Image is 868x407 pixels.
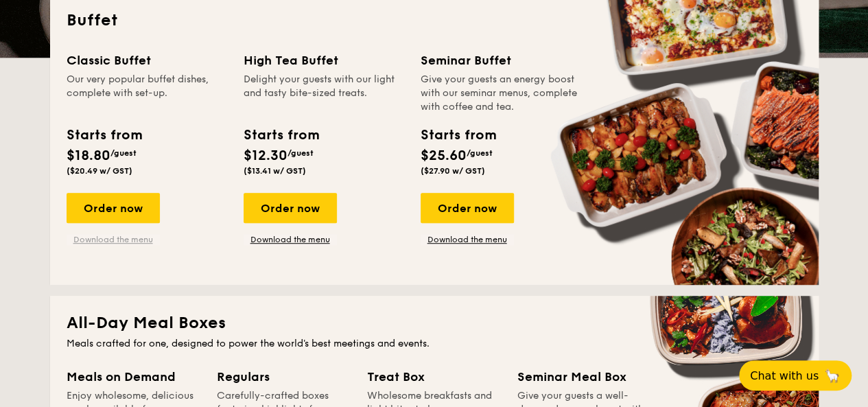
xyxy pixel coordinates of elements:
div: Regulars [217,367,351,386]
div: Give your guests an energy boost with our seminar menus, complete with coffee and tea. [421,73,581,114]
div: Classic Buffet [67,51,227,70]
a: Download the menu [67,234,160,245]
span: Chat with us [750,369,819,382]
a: Download the menu [244,234,337,245]
span: /guest [110,148,137,158]
span: /guest [288,148,314,158]
div: Starts from [244,125,318,146]
div: Starts from [421,125,495,146]
span: 🦙 [824,368,841,384]
button: Chat with us🦙 [739,360,852,391]
span: ($20.49 w/ GST) [67,166,132,176]
div: Our very popular buffet dishes, complete with set-up. [67,73,227,114]
div: Seminar Meal Box [517,367,651,386]
div: Delight your guests with our light and tasty bite-sized treats. [244,73,404,114]
a: Download the menu [421,234,514,245]
div: Order now [244,193,337,223]
h2: All-Day Meal Boxes [67,312,802,334]
div: Meals on Demand [67,367,200,386]
div: Order now [67,193,160,223]
div: Treat Box [367,367,501,386]
div: Starts from [67,125,141,146]
div: High Tea Buffet [244,51,404,70]
div: Meals crafted for one, designed to power the world's best meetings and events. [67,337,802,351]
span: ($27.90 w/ GST) [421,166,485,176]
span: ($13.41 w/ GST) [244,166,306,176]
div: Seminar Buffet [421,51,581,70]
span: $12.30 [244,148,288,164]
span: $25.60 [421,148,467,164]
span: /guest [467,148,493,158]
span: $18.80 [67,148,110,164]
h2: Buffet [67,10,802,32]
div: Order now [421,193,514,223]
